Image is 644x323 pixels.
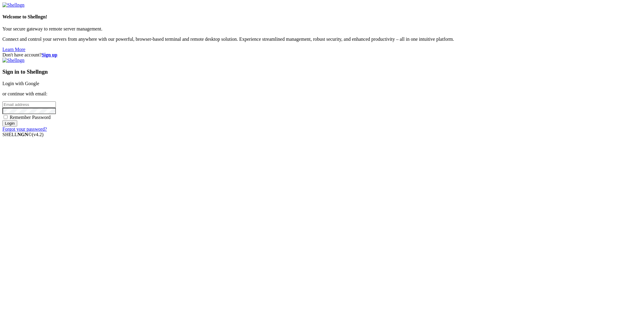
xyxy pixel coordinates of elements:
a: Forgot your password? [2,126,47,132]
h4: Welcome to Shellngn! [2,14,642,20]
input: Login [2,120,17,126]
p: or continue with email: [2,91,642,97]
h3: Sign in to Shellngn [2,69,642,75]
img: Shellngn [2,58,24,63]
b: NGN [18,132,28,137]
input: Email address [2,101,56,108]
a: Sign up [42,52,57,57]
a: Login with Google [2,81,39,86]
a: Learn More [2,47,25,52]
p: Connect and control your servers from anywhere with our powerful, browser-based terminal and remo... [2,37,642,42]
img: Shellngn [2,2,24,8]
span: 4.2.0 [32,132,44,137]
div: Don't have account? [2,52,642,58]
p: Your secure gateway to remote server management. [2,26,642,32]
span: SHELL © [2,132,43,137]
span: Remember Password [10,115,51,120]
input: Remember Password [4,115,8,119]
